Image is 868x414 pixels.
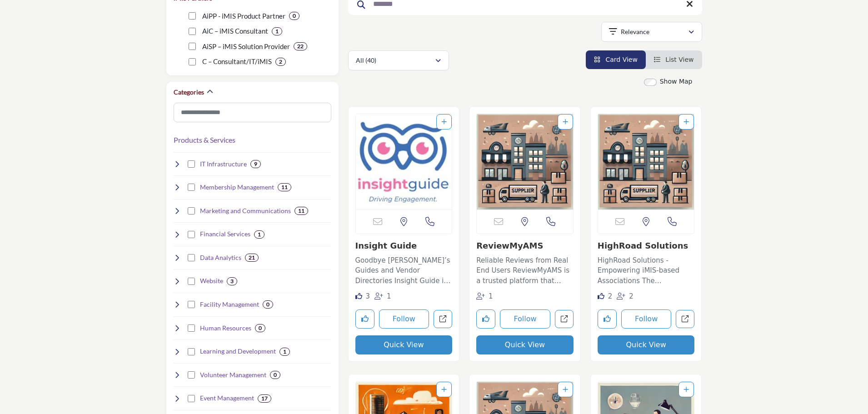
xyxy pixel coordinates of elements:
p: AiSP – iMIS Solution Provider: Authorized iMIS Solution Providers (AiSPs) are trained, certified,... [202,41,290,52]
span: Card View [605,56,637,63]
h3: HighRoad Solutions [598,241,695,251]
b: 0 [274,372,277,378]
span: 1 [489,292,493,300]
a: HighRoad Solutions [598,241,688,250]
h4: Human Resources: Experienced HR solutions for talent acquisition, retention, and development to f... [200,324,251,333]
h4: Membership Management: Comprehensive solutions for member engagement, retention, and growth to bu... [200,183,274,192]
span: 3 [365,292,370,300]
p: Reliable Reviews from Real End Users ReviewMyAMS is a trusted platform that provides reliable rev... [476,255,574,286]
b: 1 [258,231,261,238]
b: 9 [254,161,257,167]
span: 2 [608,292,613,300]
h4: Learning and Development: Expertise in designing and implementing educational programs, workshops... [200,347,276,356]
b: 11 [298,208,304,214]
b: 21 [249,254,255,261]
a: Open highroad-solutions in new tab [676,310,694,329]
button: All (40) [348,50,449,70]
i: Likes [355,293,362,299]
b: 22 [297,43,304,50]
input: AiPP - iMIS Product Partner checkbox [189,12,196,20]
div: 22 Results For AiSP – iMIS Solution Provider [294,42,307,50]
a: Add To List [563,386,568,393]
p: Relevance [621,27,649,36]
input: C – Consultant/IT/iMIS checkbox [189,58,196,65]
button: Like listing [355,309,374,329]
div: 9 Results For IT Infrastructure [250,160,261,168]
input: Select IT Infrastructure checkbox [188,160,195,168]
input: Select Event Management checkbox [188,395,195,402]
a: Add To List [563,118,568,125]
h4: Financial Services: Trusted advisors and services for all your financial management, accounting, ... [200,229,250,239]
div: 21 Results For Data Analytics [245,254,259,262]
div: 0 Results For Volunteer Management [270,371,280,379]
div: 0 Results For AiPP - iMIS Product Partner [289,12,299,20]
label: Show Map [660,77,693,86]
input: AiSP – iMIS Solution Provider checkbox [189,43,196,50]
input: Search Category [174,103,331,122]
b: 17 [261,395,268,402]
b: 1 [283,349,286,355]
a: Open Listing in new tab [356,114,452,209]
button: Follow [500,309,550,329]
span: 1 [387,292,391,300]
h4: Event Management: Expert providers dedicated to organizing, planning, and executing unforgettable... [200,394,254,403]
button: Quick View [355,335,453,354]
button: Products & Services [174,135,235,145]
div: 1 Results For Financial Services [254,230,264,239]
input: Select Membership Management checkbox [188,184,195,191]
h4: Facility Management: Comprehensive services for facility maintenance, safety, and efficiency to c... [200,300,259,309]
b: 3 [230,278,234,284]
img: ReviewMyAMS [477,114,573,209]
p: All (40) [356,56,376,65]
button: Follow [379,309,429,329]
div: 11 Results For Membership Management [278,183,291,191]
h4: Data Analytics: Providers of advanced data analysis tools and services to help organizations unlo... [200,253,241,262]
a: Reliable Reviews from Real End Users ReviewMyAMS is a trusted platform that provides reliable rev... [476,253,574,286]
div: 1 Results For AiC – iMIS Consultant [272,27,282,35]
span: 2 [629,292,634,300]
button: Like listing [598,309,617,329]
b: 0 [266,301,269,308]
img: Insight Guide [356,114,452,209]
b: 1 [275,28,279,35]
div: 0 Results For Facility Management [263,300,273,309]
div: 11 Results For Marketing and Communications [294,207,308,215]
b: 2 [279,59,282,65]
div: Followers [617,291,634,302]
img: HighRoad Solutions [598,114,694,209]
button: Quick View [598,335,695,354]
button: Relevance [601,22,702,42]
input: AiC – iMIS Consultant checkbox [189,28,196,35]
b: 0 [259,325,262,331]
b: 11 [281,184,288,190]
div: Followers [476,291,493,302]
i: Likes [598,293,604,299]
input: Select Volunteer Management checkbox [188,371,195,379]
div: 2 Results For C – Consultant/IT/iMIS [275,58,286,66]
input: Select Human Resources checkbox [188,324,195,332]
h4: IT Infrastructure: Reliable providers of hardware, software, and network solutions to ensure a se... [200,160,247,169]
a: Open insight-guide in new tab [434,310,452,329]
a: Add To List [441,386,447,393]
div: 3 Results For Website [227,277,237,285]
b: 0 [293,13,296,19]
input: Select Data Analytics checkbox [188,254,195,261]
button: Like listing [476,309,495,329]
a: Add To List [683,386,689,393]
p: AiC – iMIS Consultant: Authorized iMIS Consultants (AiCs) are trained, certified, and authorized ... [202,26,268,36]
a: Open Listing in new tab [477,114,573,209]
li: Card View [586,50,646,69]
a: Insight Guide [355,241,417,250]
input: Select Website checkbox [188,278,195,285]
h4: Marketing and Communications: Specialists in crafting effective marketing campaigns and communica... [200,206,291,215]
h2: Categories [174,88,204,97]
a: Add To List [683,118,689,125]
h3: ReviewMyAMS [476,241,574,251]
a: Add To List [441,118,447,125]
div: 1 Results For Learning and Development [279,348,290,356]
div: Followers [374,291,391,302]
li: List View [646,50,702,69]
a: ReviewMyAMS [476,241,543,250]
p: AiPP - iMIS Product Partner: Authorized iMIS Product Partners (AiPPs) are trained, certified, and... [202,11,285,21]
